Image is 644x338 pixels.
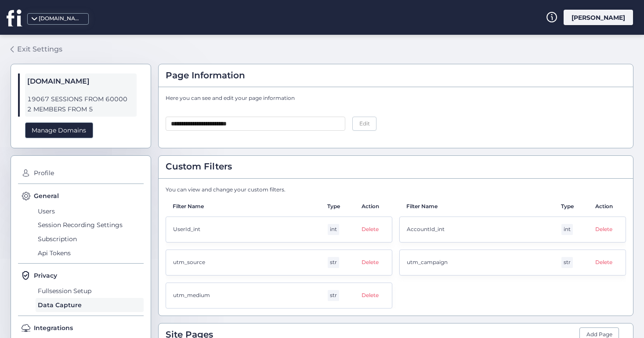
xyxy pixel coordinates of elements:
[328,290,339,301] div: str
[355,202,385,211] div: Action
[34,191,59,201] span: General
[173,258,205,267] span: utm_source
[32,166,144,180] span: Profile
[39,15,83,23] div: [DOMAIN_NAME]
[352,117,376,131] button: Edit
[34,323,73,333] span: Integrations
[173,291,210,300] span: utm_medium
[36,232,144,246] span: Subscription
[589,202,619,211] div: Action
[36,284,144,298] span: Fullsession Setup
[407,258,448,267] span: utm_campaign
[36,218,144,232] span: Session Recording Settings
[406,202,545,211] div: Filter Name
[407,225,445,234] span: AccountId_int
[27,76,134,87] span: [DOMAIN_NAME]
[589,258,619,267] div: Delete
[318,202,348,211] div: Type
[561,257,573,268] div: str
[166,186,626,194] div: You can view and change your custom filters.
[173,225,200,234] span: UserId_int
[359,120,370,128] span: Edit
[561,224,573,235] div: int
[355,225,385,234] div: Delete
[36,246,144,260] span: Api Tokens
[355,258,385,267] div: Delete
[564,10,633,25] div: [PERSON_NAME]
[34,271,57,280] span: Privacy
[328,257,339,268] div: str
[25,122,93,139] div: Manage Domains
[27,94,134,104] span: 19067 SESSIONS FROM 60000
[328,224,339,235] div: int
[552,202,582,211] div: Type
[17,44,62,55] div: Exit Settings
[166,160,232,173] span: Custom Filters
[11,42,62,57] a: Exit Settings
[166,94,626,103] div: Here you can see and edit your page information
[36,204,144,218] span: Users
[589,225,619,234] div: Delete
[166,69,245,82] span: Page Information
[36,298,144,312] span: Data Capture
[355,291,385,300] div: Delete
[27,104,134,114] span: 2 MEMBERS FROM 5
[173,202,311,211] div: Filter Name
